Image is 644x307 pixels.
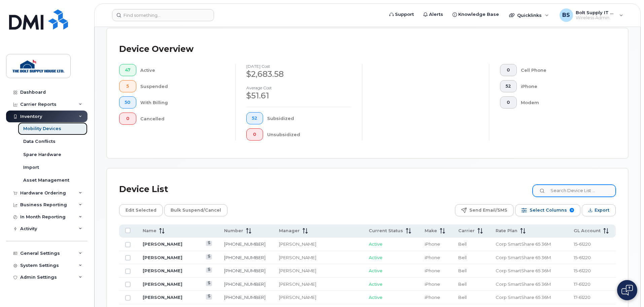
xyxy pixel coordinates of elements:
[119,80,136,92] button: 5
[521,96,605,109] div: Modem
[224,268,265,273] a: [PHONE_NUMBER]
[504,8,553,22] div: Quicklinks
[419,8,448,21] a: Alerts
[143,228,156,234] span: Name
[574,228,601,234] span: GL Account
[500,80,517,92] button: 52
[458,281,467,287] span: Bell
[369,255,383,260] span: Active
[496,241,551,247] span: Corp SmartShare 65 36M
[125,84,131,89] span: 5
[458,11,499,18] span: Knowledge Base
[574,295,591,300] span: 17-61220
[506,84,511,89] span: 52
[143,255,182,260] a: [PERSON_NAME]
[555,8,628,22] div: Bolt Supply IT Support
[496,295,551,300] span: Corp SmartShare 65 36M
[500,96,517,109] button: 0
[267,112,352,124] div: Subsidized
[143,281,182,287] a: [PERSON_NAME]
[395,11,414,18] span: Support
[448,8,504,21] a: Knowledge Base
[164,204,227,216] button: Bulk Suspend/Cancel
[458,255,467,260] span: Bell
[574,268,591,273] span: 15-61220
[206,281,212,286] a: View Last Bill
[224,255,265,260] a: [PHONE_NUMBER]
[252,116,257,121] span: 52
[369,268,383,273] span: Active
[576,10,616,15] span: Bolt Supply IT Support
[425,228,437,234] span: Make
[206,294,212,299] a: View Last Bill
[521,64,605,76] div: Cell Phone
[369,228,403,234] span: Current Status
[425,255,440,260] span: iPhone
[125,116,131,121] span: 0
[506,100,511,105] span: 0
[576,15,616,21] span: Wireless Admin
[533,185,616,197] input: Search Device List ...
[562,11,570,19] span: BS
[140,96,225,109] div: With Billing
[496,281,551,287] span: Corp SmartShare 65 36M
[246,128,263,141] button: 0
[425,295,440,300] span: iPhone
[246,112,263,124] button: 52
[126,205,156,215] span: Edit Selected
[119,204,163,216] button: Edit Selected
[496,268,551,273] span: Corp SmartShare 65 36M
[425,241,440,247] span: iPhone
[469,205,507,215] span: Send Email/SMS
[621,285,633,296] img: Open chat
[140,64,225,76] div: Active
[425,281,440,287] span: iPhone
[458,241,467,247] span: Bell
[267,128,352,141] div: Unsubsidized
[119,64,136,76] button: 47
[143,295,182,300] a: [PERSON_NAME]
[496,228,517,234] span: Rate Plan
[252,132,257,137] span: 0
[582,204,616,216] button: Export
[279,254,357,261] div: [PERSON_NAME]
[224,295,265,300] a: [PHONE_NUMBER]
[279,241,357,247] div: [PERSON_NAME]
[574,255,591,260] span: 15-61220
[279,228,300,234] span: Manager
[125,67,131,73] span: 47
[425,268,440,273] span: iPhone
[506,67,511,73] span: 0
[429,11,443,18] span: Alerts
[224,228,243,234] span: Number
[521,80,605,92] div: iPhone
[246,68,351,80] div: $2,683.58
[458,228,475,234] span: Carrier
[171,205,221,215] span: Bulk Suspend/Cancel
[458,295,467,300] span: Bell
[224,241,265,247] a: [PHONE_NUMBER]
[119,96,136,109] button: 50
[574,241,591,247] span: 15-61220
[515,204,580,216] button: Select Columns 9
[455,204,514,216] button: Send Email/SMS
[206,241,212,246] a: View Last Bill
[125,100,131,105] span: 50
[246,86,351,90] h4: Average cost
[595,205,609,215] span: Export
[119,40,193,58] div: Device Overview
[143,241,182,247] a: [PERSON_NAME]
[517,12,542,18] span: Quicklinks
[369,295,383,300] span: Active
[246,64,351,68] h4: [DATE] cost
[369,241,383,247] span: Active
[119,181,168,198] div: Device List
[140,113,225,125] div: Cancelled
[119,113,136,125] button: 0
[279,281,357,287] div: [PERSON_NAME]
[143,268,182,273] a: [PERSON_NAME]
[385,8,419,21] a: Support
[369,281,383,287] span: Active
[458,268,467,273] span: Bell
[140,80,225,92] div: Suspended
